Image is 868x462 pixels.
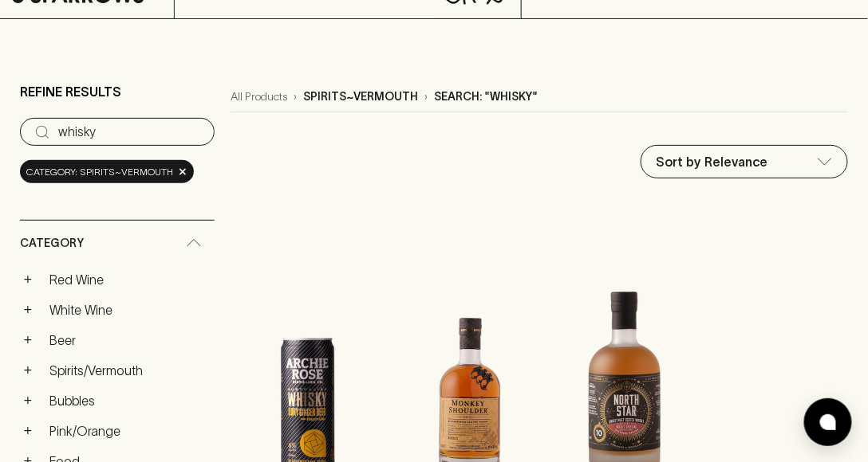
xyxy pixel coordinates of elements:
[20,221,215,266] div: Category
[58,119,202,145] input: Try “Pinot noir”
[294,88,297,105] p: ›
[20,272,36,288] button: +
[42,296,215,323] a: White Wine
[20,302,36,318] button: +
[42,266,215,293] a: Red Wine
[178,163,187,180] span: ×
[26,164,173,180] span: Category: spirits~vermouth
[20,362,36,378] button: +
[42,417,215,444] a: Pink/Orange
[42,387,215,414] a: Bubbles
[656,152,768,171] p: Sort by Relevance
[303,88,418,105] p: spirits~vermouth
[424,88,428,105] p: ›
[434,88,538,105] p: Search: "whisky"
[20,82,121,101] p: Refine Results
[20,393,36,409] button: +
[20,332,36,348] button: +
[42,327,215,354] a: Beer
[641,146,847,178] div: Sort by Relevance
[231,88,287,105] a: All Products
[820,414,836,430] img: bubble-icon
[42,357,215,384] a: Spirits/Vermouth
[20,233,84,253] span: Category
[20,423,36,439] button: +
